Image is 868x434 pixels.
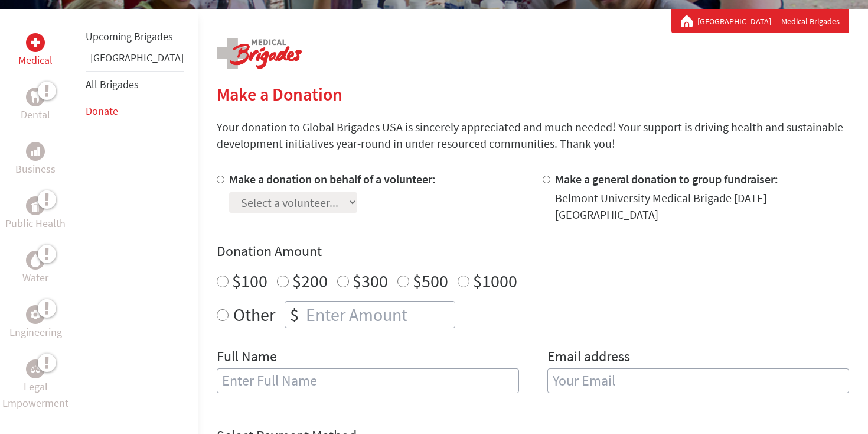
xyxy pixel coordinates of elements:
[31,253,40,267] img: Water
[26,305,45,324] div: Engineering
[22,251,48,286] a: WaterWater
[86,50,184,71] li: Guatemala
[217,83,849,105] h2: Make a Donation
[285,302,304,328] div: $
[217,242,849,261] h4: Donation Amount
[413,270,448,292] label: $500
[22,270,48,286] p: Water
[31,365,40,373] img: Legal Empowerment
[217,38,302,69] img: logo-medical.png
[292,270,328,292] label: $200
[86,98,184,124] li: Donate
[26,88,45,106] div: Dental
[547,368,850,393] input: Your Email
[5,215,66,232] p: Public Health
[31,91,40,102] img: Dental
[5,196,66,232] a: Public HealthPublic Health
[555,171,778,186] label: Make a general donation to group fundraiser:
[15,161,56,177] p: Business
[26,359,45,378] div: Legal Empowerment
[697,15,776,27] a: [GEOGRAPHIC_DATA]
[304,302,455,328] input: Enter Amount
[21,106,50,123] p: Dental
[31,38,40,47] img: Medical
[2,359,68,412] a: Legal EmpowermentLegal Empowerment
[90,51,184,64] a: [GEOGRAPHIC_DATA]
[9,324,62,341] p: Engineering
[217,347,277,368] label: Full Name
[555,190,850,223] div: Belmont University Medical Brigade [DATE] [GEOGRAPHIC_DATA]
[15,142,56,177] a: BusinessBusiness
[473,270,517,292] label: $1000
[353,270,388,292] label: $300
[681,15,840,27] div: Medical Brigades
[217,368,519,393] input: Enter Full Name
[31,200,40,212] img: Public Health
[86,71,184,98] li: All Brigades
[233,301,275,328] label: Other
[86,104,118,118] a: Donate
[217,119,849,152] p: Your donation to Global Brigades USA is sincerely appreciated and much needed! Your support is dr...
[21,88,50,123] a: DentalDental
[232,270,267,292] label: $100
[26,196,45,215] div: Public Health
[86,24,184,50] li: Upcoming Brigades
[26,251,45,270] div: Water
[26,33,45,52] div: Medical
[86,77,139,91] a: All Brigades
[86,30,173,43] a: Upcoming Brigades
[9,305,62,341] a: EngineeringEngineering
[547,347,630,368] label: Email address
[18,33,53,69] a: MedicalMedical
[31,310,40,319] img: Engineering
[2,378,68,412] p: Legal Empowerment
[26,142,45,161] div: Business
[31,147,40,156] img: Business
[18,52,53,69] p: Medical
[229,171,436,186] label: Make a donation on behalf of a volunteer:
